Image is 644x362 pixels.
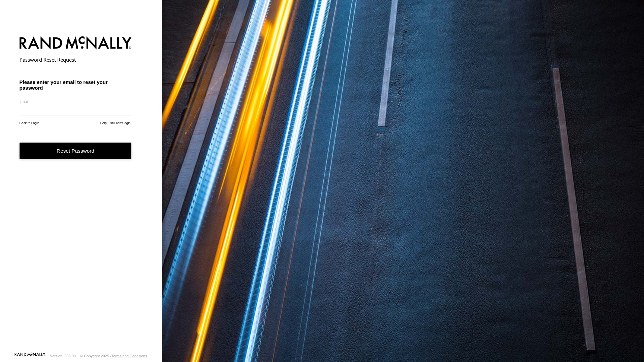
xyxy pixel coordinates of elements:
img: Rand McNally [20,35,132,52]
div: © Copyright 2025 - [80,354,147,358]
button: Reset Password [20,143,132,159]
a: Terms and Conditions [111,354,147,358]
a: Back to Login [20,121,39,125]
a: Help, I still can't login! [100,121,132,125]
h2: Password Reset Request [20,56,132,63]
div: Version: 305.03 [50,354,76,358]
a: Visit our Website [14,353,45,359]
label: Email [20,99,132,104]
h3: Please enter your email to reset your password [20,79,132,91]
